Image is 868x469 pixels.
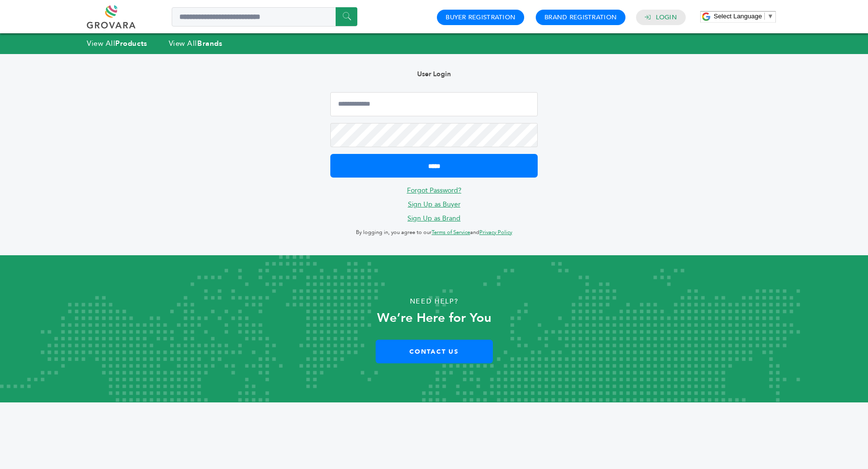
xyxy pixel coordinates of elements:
[432,229,470,236] a: Terms of Service
[407,186,461,195] a: Forgot Password?
[169,39,223,48] a: View AllBrands
[479,229,512,236] a: Privacy Policy
[115,39,147,48] strong: Products
[714,13,762,20] span: Select Language
[714,13,773,20] a: Select Language​
[408,200,461,209] a: Sign Up as Buyer
[767,13,773,20] span: ▼
[43,294,825,309] p: Need Help?
[330,227,538,238] p: By logging in, you agree to our and
[407,214,461,223] a: Sign Up as Brand
[544,13,617,22] a: Brand Registration
[197,39,222,48] strong: Brands
[376,340,493,363] a: Contact Us
[330,123,538,147] input: Password
[330,92,538,116] input: Email Address
[377,309,491,327] strong: We’re Here for You
[446,13,515,22] a: Buyer Registration
[656,13,677,22] a: Login
[172,7,357,27] input: Search a product or brand...
[417,69,451,79] b: User Login
[87,39,148,48] a: View AllProducts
